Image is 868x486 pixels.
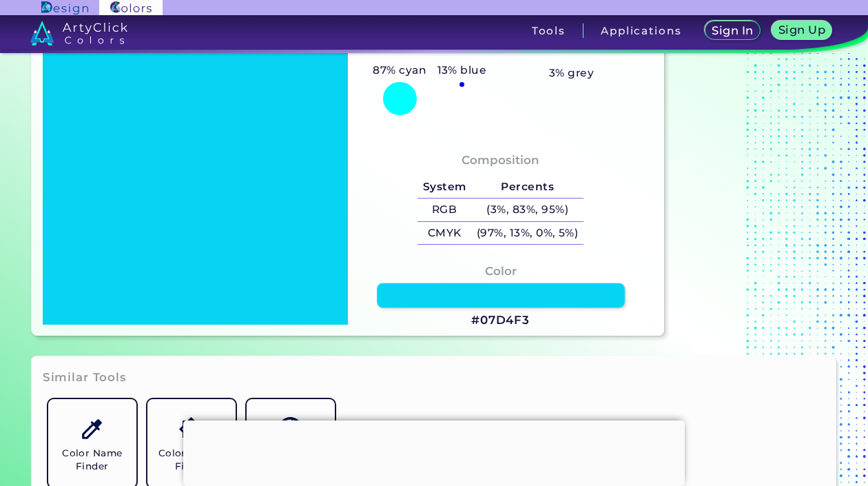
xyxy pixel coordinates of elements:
img: icon_color_name_finder.svg [80,417,104,441]
h5: Color Name Finder [54,447,131,473]
h5: CMYK [417,222,471,245]
h5: 87% cyan [368,61,432,79]
h5: System [417,176,471,199]
h5: 3% grey [549,64,594,82]
a: Sign Up [772,21,831,41]
h4: Color [485,261,517,281]
h5: RGB [417,199,471,221]
h3: #07D4F3 [471,312,530,329]
h4: Composition [462,150,539,170]
img: ArtyClick Design logo [41,1,87,14]
img: icon_color_shades.svg [179,417,203,441]
h5: Percents [471,176,583,199]
a: Sign In [705,21,760,41]
h5: Sign In [712,25,753,36]
h5: (97%, 13%, 0%, 5%) [471,222,583,245]
h3: Tools [532,26,566,36]
img: logo_artyclick_colors_white.svg [30,21,127,45]
h5: Sign Up [778,24,825,35]
h5: 13% blue [432,61,492,79]
img: icon_color_names_dictionary.svg [278,417,302,441]
h3: Applications [601,26,681,36]
h5: Color Shades Finder [153,447,230,473]
iframe: Advertisement [183,421,685,483]
h5: (3%, 83%, 95%) [471,199,583,221]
